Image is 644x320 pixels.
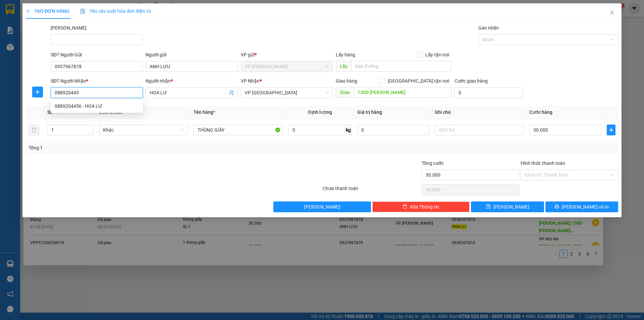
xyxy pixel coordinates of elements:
[336,78,357,84] span: Giao hàng
[432,106,527,119] th: Ghi chú
[345,125,352,135] span: kg
[486,204,491,210] span: save
[51,77,143,85] div: SĐT Người Nhận
[51,101,143,111] div: 0889204456 - HOA LƯ
[351,61,452,72] input: Dọc đường
[357,125,429,135] input: 0
[32,87,43,97] button: plus
[493,203,529,211] span: [PERSON_NAME]
[529,109,552,115] span: Cước hàng
[51,51,143,58] div: SĐT Người Gửi
[554,204,559,210] span: printer
[454,78,488,84] label: Cước giao hàng
[336,52,355,57] span: Lấy hàng
[478,25,499,31] label: Gán nhãn
[304,203,340,211] span: [PERSON_NAME]
[26,9,31,13] span: plus
[29,144,249,151] div: Tổng: 1
[372,201,470,212] button: deleteXóa Thông tin
[51,34,143,45] input: Mã ĐH
[385,77,452,85] span: [GEOGRAPHIC_DATA] tận nơi
[471,201,544,212] button: save[PERSON_NAME]
[26,8,69,14] span: TẠO ĐƠN HÀNG
[146,51,238,58] div: Người gửi
[454,87,523,98] input: Cước giao hàng
[354,87,452,98] input: Dọc đường
[603,3,622,22] button: Close
[241,78,260,84] span: VP Nhận
[422,161,444,166] span: Tổng cước
[245,88,329,98] span: VP chợ Mũi Né
[336,87,354,98] span: Giao
[146,77,238,85] div: Người nhận
[194,125,283,135] input: VD: Bàn, Ghế
[336,61,351,72] span: Lấy
[194,109,215,115] span: Tên hàng
[51,25,87,31] label: Mã ĐH
[29,125,39,135] button: delete
[80,8,151,14] span: Yêu cầu xuất hóa đơn điện tử
[423,51,452,58] span: Lấy tận nơi
[562,203,609,211] span: [PERSON_NAME] và In
[308,109,332,115] span: Định lượng
[55,102,139,110] div: 0889204456 - HOA LƯ
[410,203,439,211] span: Xóa Thông tin
[229,90,234,95] span: user-add
[322,185,421,196] div: Chưa thanh toán
[609,10,615,15] span: close
[521,161,565,166] label: Hình thức thanh toán
[273,201,371,212] button: [PERSON_NAME]
[47,109,53,115] span: SL
[607,125,615,135] button: plus
[33,89,43,95] span: plus
[435,125,524,135] input: Ghi Chú
[607,127,615,133] span: plus
[103,125,184,135] span: Khác
[402,204,407,210] span: delete
[80,9,86,14] img: icon
[545,201,618,212] button: printer[PERSON_NAME] và In
[357,109,382,115] span: Giá trị hàng
[241,51,333,58] div: VP gửi
[245,61,329,72] span: VP Phan Thiết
